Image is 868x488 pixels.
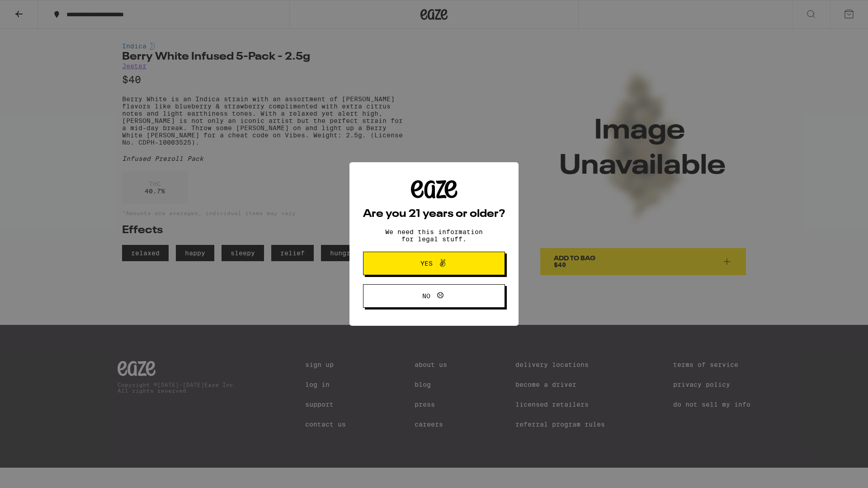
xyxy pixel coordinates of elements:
button: No [363,284,505,308]
h2: Are you 21 years or older? [363,209,505,220]
p: We need this information for legal stuff. [377,228,491,243]
button: Yes [363,252,505,275]
span: Yes [420,260,433,267]
span: No [422,293,430,299]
